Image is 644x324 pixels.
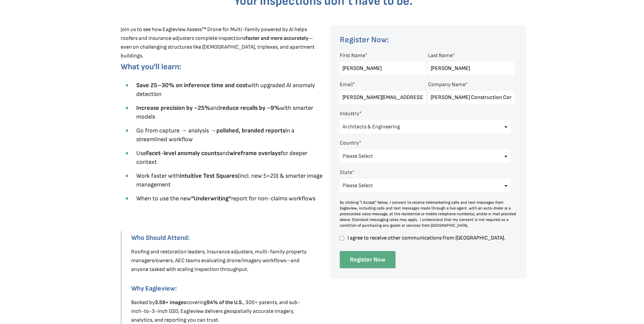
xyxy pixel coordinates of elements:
[131,234,190,242] strong: Who Should Attend:
[136,172,323,188] span: Work faster with (incl. new 5×20) & smarter image management
[340,81,353,88] span: Email
[229,150,281,157] strong: wireframe overlays
[191,195,231,202] strong: “Underwriting”
[136,104,210,111] strong: Increase precision by ~25%
[207,299,243,306] strong: 94% of the U.S.
[340,35,389,45] span: Register Now:
[340,110,359,117] span: Industry
[131,284,177,293] strong: Why Eagleview:
[428,52,453,59] span: Last Name
[121,62,181,72] span: What you'll learn:
[428,81,466,88] span: Company Name
[121,26,315,59] span: Join us to see how Eagleview Assess™ Drone for Multi-Family powered by AI helps roofers and insur...
[340,140,359,146] span: Country
[347,235,514,241] span: I agree to receive other communications from [GEOGRAPHIC_DATA].
[180,172,238,179] strong: Intuitive Test Squares
[136,195,315,202] span: When to use the new report for non-claims workflows
[340,169,352,176] span: State
[340,200,517,228] div: By clicking "I Accept" below, I consent to receive telemarketing calls and text messages from Eag...
[155,299,186,306] strong: 3.5B+ images
[340,235,344,241] input: I agree to receive other communications from [GEOGRAPHIC_DATA].
[136,127,294,143] span: Go from capture → analysis → in a streamlined workflow
[216,127,285,134] strong: polished, branded reports
[340,251,396,268] input: Register Now
[245,35,308,42] strong: faster and more accurately
[131,249,307,273] span: Roofing and restoration leaders, insurance adjusters, multi-family property managers/owners, AEC ...
[340,52,365,59] span: First Name
[136,82,247,89] strong: Save 25–30% on inference time and cost
[136,82,315,98] span: with upgraded AI anomaly detection
[146,150,219,157] strong: Facet-level anomaly counts
[136,104,313,120] span: and with smarter models
[220,104,280,111] strong: reduce recalls by ~9%
[136,150,307,166] span: Use and for deeper context
[131,299,300,323] span: Backed by covering , 300+ patents, and sub-inch-to-3-inch GSD, Eagleview delivers geospatially ac...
